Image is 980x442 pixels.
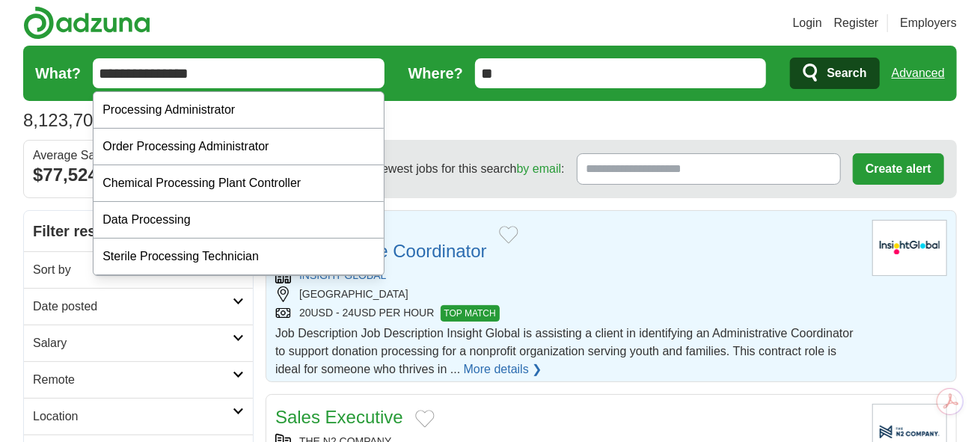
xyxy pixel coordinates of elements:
[790,58,879,89] button: Search
[275,305,860,322] div: 20USD - 24USD PER HOUR
[827,58,866,88] span: Search
[892,58,945,88] a: Advanced
[23,110,352,130] h1: Jobs in [GEOGRAPHIC_DATA]
[517,162,562,175] a: by email
[464,360,542,378] a: More details ❯
[33,298,233,316] h2: Date posted
[415,410,435,428] button: Add to favorite jobs
[94,202,384,239] div: Data Processing
[33,162,244,188] div: $77,524
[793,14,822,32] a: Login
[900,14,957,32] a: Employers
[275,407,403,427] a: Sales Executive
[834,14,879,32] a: Register
[33,261,233,279] h2: Sort by
[94,129,384,165] div: Order Processing Administrator
[33,408,233,426] h2: Location
[308,160,564,178] span: Receive the newest jobs for this search :
[33,334,233,352] h2: Salary
[408,62,463,85] label: Where?
[872,220,947,276] img: Insight Global logo
[275,327,854,375] span: Job Description Job Description Insight Global is assisting a client in identifying an Administra...
[23,6,150,40] img: Adzuna logo
[33,371,233,389] h2: Remote
[24,325,253,361] a: Salary
[35,62,81,85] label: What?
[24,251,253,288] a: Sort by
[24,211,253,251] h2: Filter results
[24,288,253,325] a: Date posted
[24,361,253,398] a: Remote
[441,305,500,322] span: TOP MATCH
[33,150,244,162] div: Average Salary
[94,165,384,202] div: Chemical Processing Plant Controller
[275,286,860,302] div: [GEOGRAPHIC_DATA]
[23,107,103,134] span: 8,123,707
[24,398,253,435] a: Location
[499,226,518,244] button: Add to favorite jobs
[853,153,944,185] button: Create alert
[94,92,384,129] div: Processing Administrator
[94,239,384,275] div: Sterile Processing Technician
